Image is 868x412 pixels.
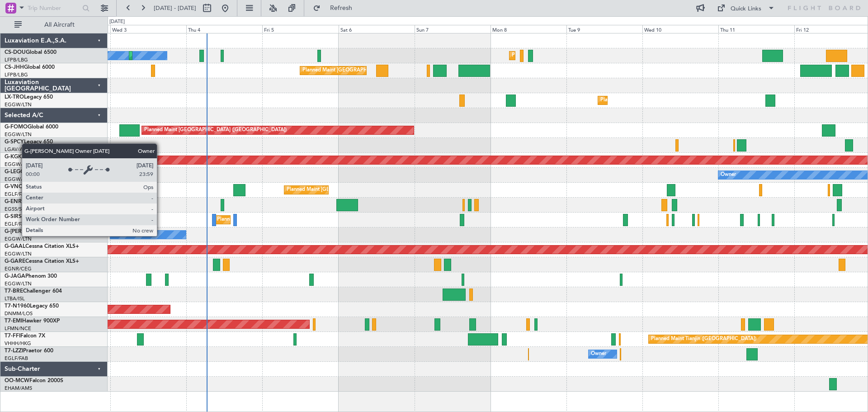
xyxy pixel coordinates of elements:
[217,213,359,227] div: Planned Maint [GEOGRAPHIC_DATA] ([GEOGRAPHIC_DATA])
[5,274,25,279] span: G-JAGA
[600,94,660,107] div: Planned Maint Dusseldorf
[5,259,79,264] a: G-GARECessna Citation XLS+
[5,318,22,324] span: T7-EMI
[5,184,66,189] a: G-VNORChallenger 650
[5,244,25,249] span: G-GAAL
[5,265,32,272] a: EGNR/CEG
[5,214,22,219] span: G-SIRS
[721,168,736,182] div: Owner
[5,229,105,234] a: G-[PERSON_NAME]Cessna Citation XLS
[24,22,95,28] span: All Aircraft
[113,228,128,242] div: Owner
[5,214,57,219] a: G-SIRSCitation Excel
[591,347,606,361] div: Owner
[5,124,28,130] span: G-FOMO
[5,199,26,204] span: G-ENRG
[5,101,32,108] a: EGGW/LTN
[731,5,761,14] div: Quick Links
[5,340,31,347] a: VHHH/HKG
[302,64,445,77] div: Planned Maint [GEOGRAPHIC_DATA] ([GEOGRAPHIC_DATA])
[5,95,24,100] span: LX-TRO
[5,303,30,309] span: T7-N1960
[5,50,57,55] a: CS-DOUGlobal 6500
[5,169,53,175] a: G-LEGCLegacy 600
[5,229,55,234] span: G-[PERSON_NAME]
[5,251,32,257] a: EGGW/LTN
[5,221,28,227] a: EGLF/FAB
[5,184,27,189] span: G-VNOR
[512,49,654,62] div: Planned Maint [GEOGRAPHIC_DATA] ([GEOGRAPHIC_DATA])
[5,236,32,242] a: EGGW/LTN
[5,348,23,354] span: T7-LZZI
[5,124,58,130] a: G-FOMOGlobal 6000
[5,310,33,317] a: DNMM/LOS
[5,333,20,339] span: T7-FFI
[712,1,779,15] button: Quick Links
[5,378,63,384] a: OO-MCWFalcon 2000S
[5,274,57,279] a: G-JAGAPhenom 300
[5,57,28,63] a: LFPB/LBG
[5,295,25,302] a: LTBA/ISL
[5,131,32,138] a: EGGW/LTN
[642,25,718,33] div: Wed 10
[109,18,125,26] div: [DATE]
[491,25,566,33] div: Mon 8
[5,95,53,100] a: LX-TROLegacy 650
[5,139,53,145] a: G-SPCYLegacy 650
[5,154,26,160] span: G-KGKG
[5,325,31,332] a: LFMN/NCE
[5,378,29,384] span: OO-MCW
[5,191,28,198] a: EGLF/FAB
[322,5,360,11] span: Refresh
[262,25,338,33] div: Fri 5
[718,25,794,33] div: Thu 11
[5,161,32,168] a: EGGW/LTN
[5,169,24,175] span: G-LEGC
[5,65,24,70] span: CS-JHH
[287,183,429,197] div: Planned Maint [GEOGRAPHIC_DATA] ([GEOGRAPHIC_DATA])
[5,176,32,183] a: EGGW/LTN
[5,348,53,354] a: T7-LZZIPraetor 600
[5,355,28,362] a: EGLF/FAB
[5,333,45,339] a: T7-FFIFalcon 7X
[110,25,186,33] div: Wed 3
[566,25,642,33] div: Tue 9
[186,25,262,33] div: Thu 4
[5,206,28,213] a: EGSS/STN
[5,280,32,287] a: EGGW/LTN
[144,123,287,137] div: Planned Maint [GEOGRAPHIC_DATA] ([GEOGRAPHIC_DATA])
[28,1,80,15] input: Trip Number
[5,289,62,294] a: T7-BREChallenger 604
[154,4,196,12] span: [DATE] - [DATE]
[339,25,415,33] div: Sat 6
[5,65,55,70] a: CS-JHHGlobal 6000
[5,244,79,249] a: G-GAALCessna Citation XLS+
[651,332,756,346] div: Planned Maint Tianjin ([GEOGRAPHIC_DATA])
[309,1,363,15] button: Refresh
[5,199,56,204] a: G-ENRGPraetor 600
[5,385,32,392] a: EHAM/AMS
[5,303,59,309] a: T7-N1960Legacy 650
[5,139,24,145] span: G-SPCY
[415,25,491,33] div: Sun 7
[5,71,28,78] a: LFPB/LBG
[132,49,274,62] div: Planned Maint [GEOGRAPHIC_DATA] ([GEOGRAPHIC_DATA])
[5,50,26,55] span: CS-DOU
[5,146,29,153] a: LGAV/ATH
[10,18,98,32] button: All Aircraft
[5,259,25,264] span: G-GARE
[5,154,55,160] a: G-KGKGLegacy 600
[5,318,60,324] a: T7-EMIHawker 900XP
[5,289,23,294] span: T7-BRE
